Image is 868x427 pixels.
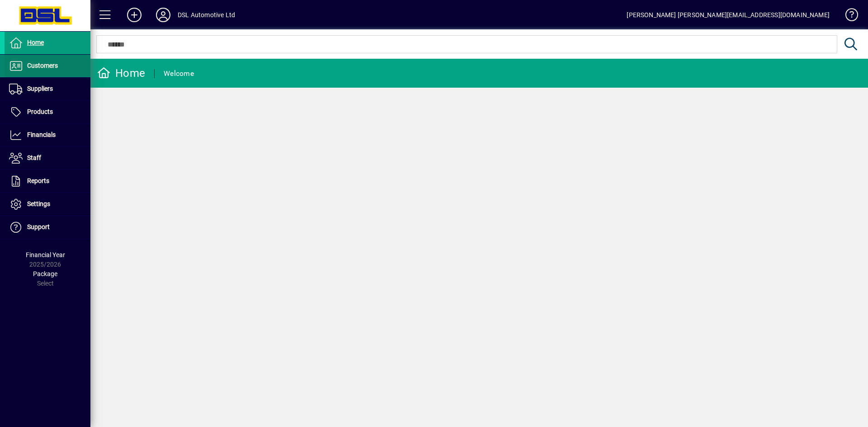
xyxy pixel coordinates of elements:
[27,177,49,184] span: Reports
[839,2,857,31] a: Knowledge Base
[5,216,90,239] a: Support
[26,251,65,258] span: Financial Year
[27,39,44,46] span: Home
[5,78,90,100] a: Suppliers
[27,200,50,207] span: Settings
[27,85,53,92] span: Suppliers
[5,55,90,77] a: Customers
[27,131,56,138] span: Financials
[27,108,53,115] span: Products
[33,270,57,277] span: Package
[27,154,41,161] span: Staff
[97,66,145,80] div: Home
[27,223,50,230] span: Support
[164,66,194,81] div: Welcome
[5,124,90,146] a: Financials
[5,193,90,216] a: Settings
[27,62,58,69] span: Customers
[120,7,149,23] button: Add
[5,147,90,169] a: Staff
[5,170,90,192] a: Reports
[5,101,90,123] a: Products
[627,8,830,22] div: [PERSON_NAME] [PERSON_NAME][EMAIL_ADDRESS][DOMAIN_NAME]
[178,8,235,22] div: DSL Automotive Ltd
[149,7,178,23] button: Profile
